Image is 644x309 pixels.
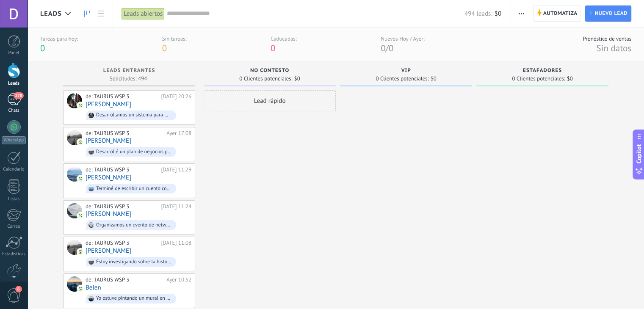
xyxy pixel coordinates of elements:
[86,137,131,144] a: [PERSON_NAME]
[2,196,26,202] div: Listas
[583,35,631,42] div: Pronóstico de ventas
[67,93,82,108] div: Irina
[543,6,578,21] span: Automatiza
[77,212,83,218] img: com.amocrm.amocrmwa.svg
[208,68,332,75] div: NO CONTESTO
[86,93,158,100] div: de: TAURUS WSP 3
[344,68,468,75] div: VIP
[162,42,167,54] span: 0
[86,247,131,254] a: [PERSON_NAME]
[96,222,172,228] div: Organizamos un evento de networking para mujeres empresarias Fue muy productivo y enriquecedor
[271,42,275,54] span: 0
[86,174,131,181] a: [PERSON_NAME]
[381,35,424,42] div: Nuevos Hoy / Ayer:
[122,8,165,20] div: Leads abiertos
[533,6,581,22] a: Automatiza
[67,68,191,75] div: Leads Entrantes
[2,251,26,257] div: Estadísticas
[96,295,172,301] div: Yo estuve pintando un mural en un parque comunitario Me encantó trabajar al aire libre
[94,6,108,22] a: Lista
[161,203,191,210] div: [DATE] 11:24
[386,42,389,54] span: /
[67,203,82,218] div: Fernanda
[110,76,147,81] span: Solicitudes: 494
[2,136,26,144] div: WhatsApp
[40,10,62,18] span: Leads
[2,167,26,172] div: Calendario
[2,108,26,113] div: Chats
[2,224,26,229] div: Correo
[294,76,300,81] span: $0
[635,144,643,164] span: Copilot
[204,90,336,111] div: Lead rápido
[162,35,187,42] div: Sin tareas:
[250,68,289,74] span: NO CONTESTO
[96,112,172,118] div: Desarrollamos un sistema para mejorar la eficiencia en hospitales Es gratificante trabajar en pro...
[2,81,26,86] div: Leads
[67,276,82,292] div: Belen
[67,240,82,255] div: Johana
[86,203,158,210] div: de: TAURUS WSP 3
[271,35,297,42] div: Caducadas:
[14,92,23,99] span: 278
[239,76,292,81] span: 0 Clientes potenciales:
[161,240,191,246] div: [DATE] 11:08
[464,10,492,18] span: 494 leads:
[161,93,191,100] div: [DATE] 20:26
[15,286,22,292] span: 6
[495,10,501,18] span: $0
[77,102,83,108] img: com.amocrm.amocrmwa.svg
[77,139,83,145] img: com.amocrm.amocrmwa.svg
[86,284,101,291] a: Belen
[77,249,83,255] img: com.amocrm.amocrmwa.svg
[86,240,158,246] div: de: TAURUS WSP 3
[381,42,385,54] span: 0
[86,101,131,108] a: [PERSON_NAME]
[166,130,191,137] div: Ayer 17:08
[376,76,428,81] span: 0 Clientes potenciales:
[2,50,26,56] div: Panel
[96,186,172,192] div: Terminé de escribir un cuento corto para una antología Espero que les guste
[389,42,393,54] span: 0
[431,76,437,81] span: $0
[515,6,528,22] button: Más
[594,6,627,21] span: Nuevo lead
[523,68,562,74] span: ESTAFADORES
[96,149,172,155] div: Desarrollé un plan de negocios para una startup de energía renovable Es el futuro
[512,76,565,81] span: 0 Clientes potenciales:
[596,42,631,54] span: Sin datos
[80,6,94,22] a: Leads
[86,166,158,173] div: de: TAURUS WSP 3
[40,35,78,42] div: Tareas para hoy:
[77,176,83,182] img: com.amocrm.amocrmwa.svg
[40,42,45,54] span: 0
[86,210,131,218] a: [PERSON_NAME]
[67,130,82,145] div: Emilia
[481,68,604,75] div: ESTAFADORES
[67,166,82,182] div: Anita
[86,130,163,137] div: de: TAURUS WSP 3
[96,259,172,265] div: Estoy investigando sobre la historia de las mujeres en la ciencia Hay tantas historias inspiradoras
[103,68,155,74] span: Leads Entrantes
[166,276,191,283] div: Ayer 10:52
[567,76,573,81] span: $0
[86,276,163,283] div: de: TAURUS WSP 3
[77,286,83,292] img: com.amocrm.amocrmwa.svg
[585,6,631,22] a: Nuevo lead
[161,166,191,173] div: [DATE] 11:29
[401,68,411,74] span: VIP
